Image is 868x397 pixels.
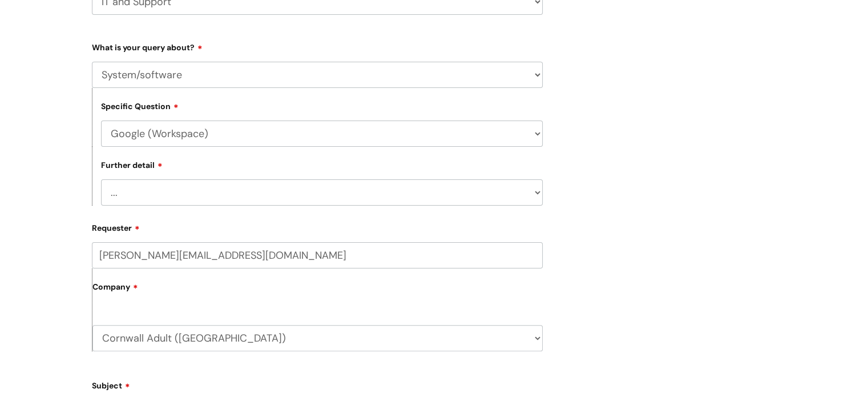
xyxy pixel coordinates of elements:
input: Email [92,242,543,268]
label: Subject [92,377,543,391]
label: Company [92,278,543,304]
label: Further detail [101,159,163,170]
label: What is your query about? [92,39,543,53]
label: Requester [92,219,543,233]
label: Specific Question [101,100,179,111]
